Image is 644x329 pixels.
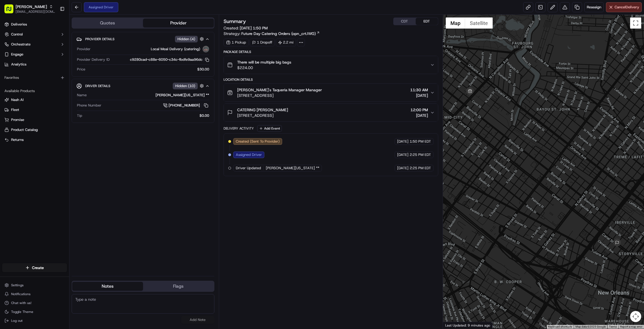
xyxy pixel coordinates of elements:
span: Provider Delivery ID [77,57,110,62]
a: [PHONE_NUMBER] [163,102,209,108]
span: 11:30 AM [410,87,428,93]
button: [PERSON_NAME][EMAIL_ADDRESS][DOMAIN_NAME] [2,2,57,16]
button: Orchestrate [2,40,67,49]
span: Analytics [11,62,26,67]
img: lmd_logo.png [202,46,209,52]
button: Start new chat [94,55,101,62]
span: Price [77,67,85,72]
button: Flags [143,282,214,291]
a: Powered byPylon [39,94,67,98]
img: 1736555255976-a54dd68f-1ca7-489b-9aae-adbdc363a1c4 [6,53,16,63]
div: 💻 [47,81,51,86]
button: Returns [2,135,67,144]
span: Log out [11,318,22,323]
span: [EMAIL_ADDRESS][DOMAIN_NAME] [16,9,55,14]
div: 📗 [6,81,10,86]
h3: Summary [224,19,246,24]
button: CancelDelivery [606,2,642,12]
span: Toggle Theme [11,310,33,314]
span: 1:50 PM EDT [410,139,431,144]
span: Local Meal Delivery (catering) [151,47,200,52]
span: [DATE] [410,113,428,118]
a: Returns [4,137,65,142]
button: Notifications [2,290,67,298]
span: Create [32,265,44,270]
span: Promise [11,117,24,122]
img: Google [444,322,463,329]
p: Welcome 👋 [6,22,101,31]
button: Create [2,263,67,272]
button: Quotes [72,19,143,27]
span: Deliveries [11,22,27,27]
img: Nash [6,6,17,17]
button: Reassign [584,2,604,12]
button: Provider [143,19,214,27]
span: [PERSON_NAME][US_STATE] ** [266,166,319,171]
span: Driver Updated [236,166,261,171]
a: Future Day Catering Orders (opn_crtJWG) [241,31,320,36]
button: Hidden (4) [175,36,205,42]
span: [STREET_ADDRESS] [237,93,322,98]
span: Orchestrate [11,42,31,47]
span: Settings [11,283,24,287]
div: Last Updated: 9 minutes ago [443,322,493,329]
span: Hidden ( 10 ) [175,83,195,88]
span: Knowledge Base [11,81,42,86]
span: [DATE] 1:50 PM [240,26,268,31]
a: Fleet [4,107,65,112]
span: 2:25 PM EDT [410,152,431,157]
span: There will be multiple big bags [237,59,291,65]
span: [STREET_ADDRESS] [237,113,288,118]
span: Nash AI [11,97,24,102]
span: 2:25 PM EDT [410,166,431,171]
span: Created (Sent To Provider) [236,139,280,144]
span: Assigned Driver [236,152,262,157]
span: Cancel Delivery [615,5,639,10]
span: $30.00 [197,67,209,72]
button: There will be multiple big bags$224.00 [224,56,438,74]
span: Provider Details [85,37,114,41]
span: Control [11,32,23,37]
span: [DATE] [397,152,409,157]
button: Control [2,30,67,39]
span: [PHONE_NUMBER] [169,103,200,108]
span: Chat with us! [11,301,31,305]
a: Open this area in Google Maps (opens a new window) [444,322,463,329]
button: Keyboard shortcuts [548,325,572,329]
div: 1 Dropoff [250,39,275,46]
div: 2.2 mi [276,39,296,46]
span: API Documentation [52,81,89,86]
div: Package Details [224,50,438,54]
span: [DATE] [410,93,428,98]
button: Product Catalog [2,125,67,134]
input: Got a question? Start typing here... [14,36,100,42]
button: Map camera controls [630,311,641,322]
a: Product Catalog [4,127,65,132]
div: Available Products [2,87,67,95]
a: Nash AI [4,97,65,102]
button: Log out [2,317,67,325]
div: Location Details [224,77,438,82]
div: Favorites [2,73,67,82]
div: Start new chat [19,53,91,59]
div: Delivery Activity [224,126,254,131]
a: Deliveries [2,20,67,29]
span: Created: [224,25,268,31]
button: Engage [2,50,67,59]
span: Engage [11,52,23,57]
span: Map data ©2025 Google [575,325,606,328]
button: Fleet [2,105,67,114]
button: Hidden (10) [173,82,205,89]
button: Toggle fullscreen view [630,17,641,29]
span: Notifications [11,292,31,296]
span: Pylon [55,94,67,98]
div: $0.00 [84,113,209,118]
span: Product Catalog [11,127,38,132]
a: Terms (opens in new tab) [609,325,617,328]
button: [PERSON_NAME] [16,4,47,9]
span: Returns [11,137,24,142]
a: 💻API Documentation [45,79,91,88]
a: Promise [4,117,65,122]
span: Fleet [11,107,19,112]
